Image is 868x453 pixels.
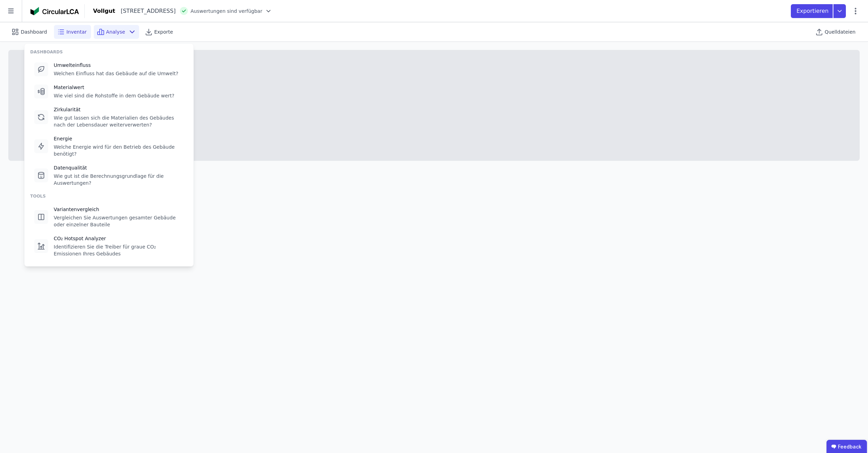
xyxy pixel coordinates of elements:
p: Exportieren [796,7,830,15]
div: Welche Energie wird für den Betrieb des Gebäude benötigt? [54,143,184,157]
div: Wie gut lassen sich die Materialien des Gebäudes nach der Lebensdauer weiterverwerten? [54,114,184,128]
div: Energie [54,135,184,142]
img: Concular [30,7,79,15]
span: Inventar [66,28,87,35]
div: Zirkularität [54,106,184,113]
div: Umwelteinfluss [54,62,178,69]
div: Identifizieren Sie die Treiber für graue CO₂ Emissionen Ihres Gebäudes [54,243,184,257]
div: Vollgut [93,7,115,15]
div: TOOLS [30,193,188,199]
div: Variantenvergleich [54,206,184,213]
div: CO₂ Hotspot Analyzer [54,235,184,242]
span: Analyse [106,28,125,35]
span: Exporte [154,28,173,35]
div: Vergleichen Sie Auswertungen gesamter Gebäude oder einzelner Bauteile [54,214,184,228]
div: Datenqualität [54,164,184,171]
div: Welchen Einfluss hat das Gebäude auf die Umwelt? [54,70,178,77]
div: [STREET_ADDRESS] [115,7,176,15]
div: DASHBOARDS [30,49,188,55]
span: Dashboard [21,28,47,35]
div: Wie viel sind die Rohstoffe in dem Gebäude wert? [54,92,174,99]
div: Wie gut ist die Berechnungsgrundlage für die Auswertungen? [54,173,184,186]
span: Quelldateien [825,28,856,35]
div: Materialwert [54,84,174,91]
span: Auswertungen sind verfügbar [191,8,263,15]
